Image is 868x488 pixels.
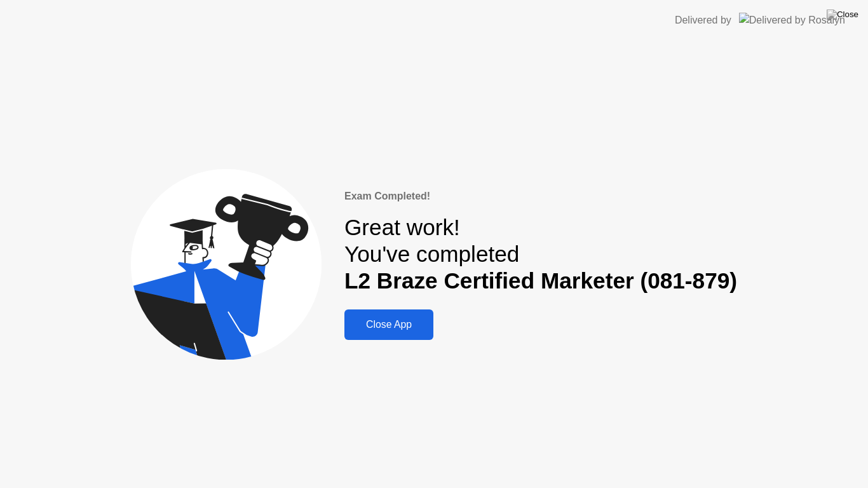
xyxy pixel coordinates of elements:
button: Close App [344,309,433,340]
b: L2 Braze Certified Marketer (081-879) [344,268,737,293]
div: Delivered by [675,13,731,28]
div: Great work! You've completed [344,214,737,295]
div: Exam Completed! [344,189,737,204]
img: Delivered by Rosalyn [739,13,845,27]
img: Close [827,10,858,20]
div: Close App [348,319,430,330]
